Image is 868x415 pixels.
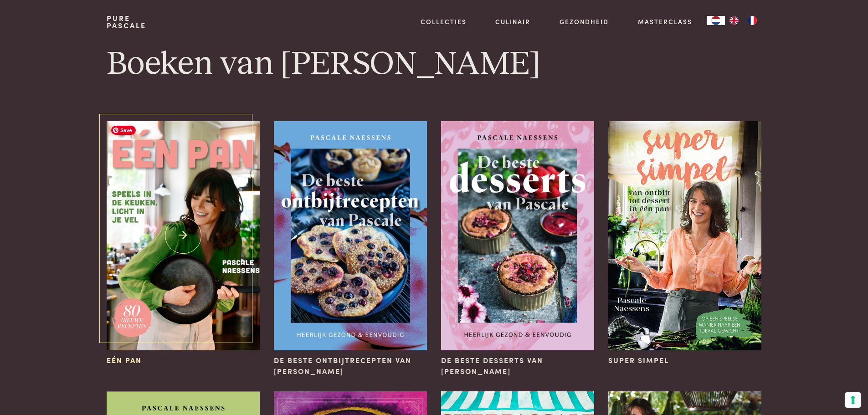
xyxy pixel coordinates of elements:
[707,16,761,25] aside: Language selected: Nederlands
[707,16,725,25] a: NL
[107,15,146,29] a: PurePascale
[111,126,136,135] span: Save
[845,392,861,408] button: Uw voorkeuren voor toestemming voor trackingtechnologieën
[441,355,594,377] span: De beste desserts van [PERSON_NAME]
[107,121,259,366] a: Eén pan Eén pan
[608,121,761,350] img: Super Simpel
[274,355,426,377] span: De beste ontbijtrecepten van [PERSON_NAME]
[107,355,142,366] span: Eén pan
[725,16,743,25] a: EN
[107,44,761,85] h1: Boeken van [PERSON_NAME]
[608,355,669,366] span: Super Simpel
[743,16,761,25] a: FR
[638,17,692,26] a: Masterclass
[725,16,761,25] ul: Language list
[608,121,761,366] a: Super Simpel Super Simpel
[707,16,725,25] div: Language
[441,121,594,350] img: De beste desserts van Pascale
[495,17,530,26] a: Culinair
[274,121,426,377] a: De beste ontbijtrecepten van Pascale De beste ontbijtrecepten van [PERSON_NAME]
[274,121,426,350] img: De beste ontbijtrecepten van Pascale
[441,121,594,377] a: De beste desserts van Pascale De beste desserts van [PERSON_NAME]
[107,121,259,350] img: Eén pan
[421,17,467,26] a: Collecties
[560,17,609,26] a: Gezondheid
